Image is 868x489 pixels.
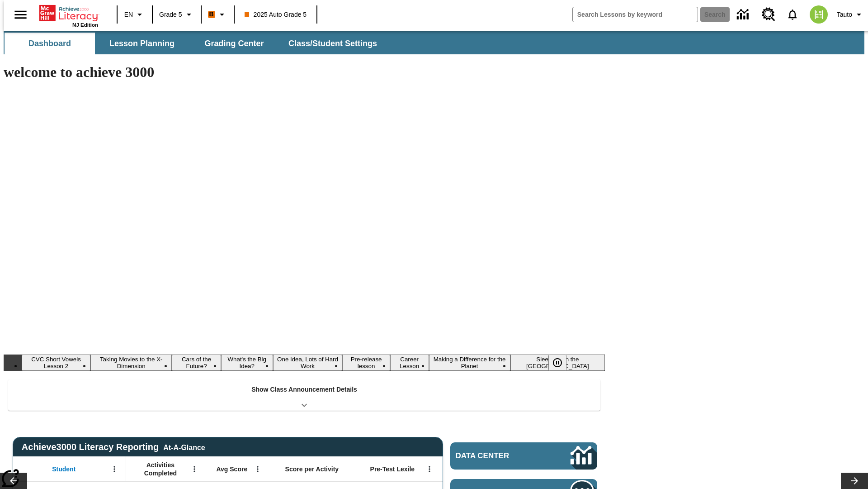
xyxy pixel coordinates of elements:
div: SubNavbar [4,31,864,54]
button: Slide 3 Cars of the Future? [172,355,221,371]
button: Grading Center [189,33,279,54]
span: Data Center [456,451,540,460]
button: Pause [548,355,566,371]
a: Data Center [450,442,597,470]
span: 2025 Auto Grade 5 [245,10,307,19]
h1: welcome to achieve 3000 [4,64,605,81]
button: Lesson Planning [97,33,187,54]
button: Boost Class color is orange. Change class color [204,6,231,23]
button: Slide 8 Making a Difference for the Planet [429,355,510,371]
span: Student [52,465,75,473]
button: Slide 7 Career Lesson [390,355,429,371]
a: Data Center [731,2,756,27]
span: B [209,9,214,20]
button: Select a new avatar [804,3,833,26]
button: Slide 5 One Idea, Lots of Hard Work [273,355,343,371]
button: Open Menu [188,462,201,476]
p: Show Class Announcement Details [251,385,357,394]
button: Open Menu [108,462,121,476]
span: NJ Edition [72,22,98,28]
button: Open Menu [251,462,264,476]
button: Dashboard [5,33,95,54]
span: Avg Score [216,465,247,473]
button: Class/Student Settings [281,33,384,54]
button: Grade: Grade 5, Select a grade [156,6,198,23]
button: Profile/Settings [833,6,868,23]
span: Tauto [837,10,852,19]
div: At-A-Glance [163,442,205,452]
span: Grade 5 [159,10,182,19]
span: Pre-Test Lexile [370,465,415,473]
button: Lesson carousel, Next [841,473,868,489]
span: EN [124,10,133,19]
button: Slide 2 Taking Movies to the X-Dimension [90,355,172,371]
input: search field [573,7,698,22]
span: Activities Completed [131,461,190,477]
button: Language: EN, Select a language [120,6,149,23]
div: Pause [548,355,576,371]
button: Open side menu [7,1,34,28]
div: Show Class Announcement Details [8,379,600,411]
div: Home [39,3,98,28]
a: Resource Center, Will open in new tab [756,2,781,27]
button: Slide 1 CVC Short Vowels Lesson 2 [22,355,90,371]
a: Notifications [781,3,804,26]
button: Slide 4 What's the Big Idea? [221,355,273,371]
span: Score per Activity [285,465,339,473]
button: Slide 9 Sleepless in the Animal Kingdom [510,355,605,371]
button: Open Menu [423,462,436,476]
img: avatar image [810,5,828,24]
span: Achieve3000 Literacy Reporting [22,442,205,452]
a: Home [39,4,98,22]
div: SubNavbar [4,33,385,54]
button: Slide 6 Pre-release lesson [342,355,390,371]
